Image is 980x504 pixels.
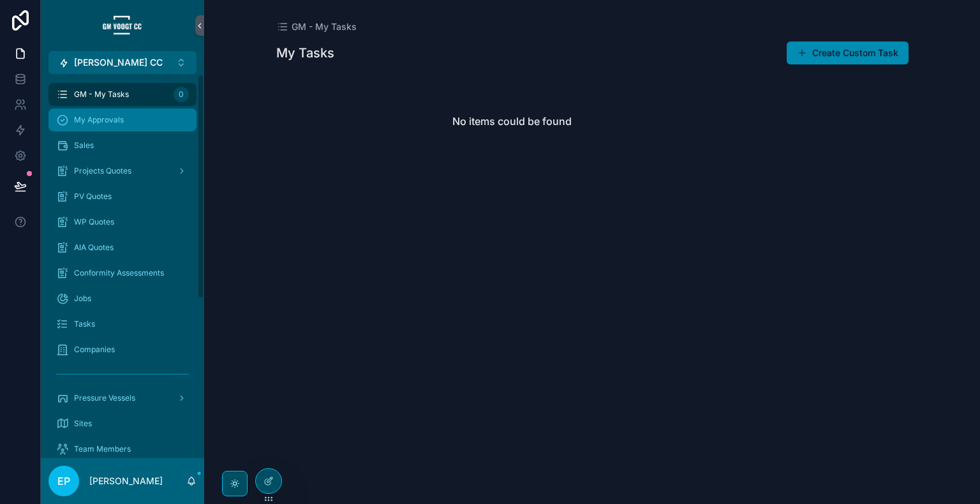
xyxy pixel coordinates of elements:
span: My Approvals [74,115,124,125]
span: GM - My Tasks [74,89,129,100]
button: Create Custom Task [787,41,909,64]
span: Sites [74,419,92,429]
a: GM - My Tasks0 [48,83,197,106]
span: [PERSON_NAME] CC [74,56,163,69]
span: AIA Quotes [74,242,114,253]
img: App logo [102,15,143,36]
a: AIA Quotes [48,236,197,259]
a: PV Quotes [48,185,197,208]
span: EP [57,473,70,489]
button: Select Button [48,51,197,74]
span: Pressure Vessels [74,393,135,403]
span: PV Quotes [74,191,112,202]
a: Companies [48,338,197,361]
a: My Approvals [48,108,197,131]
a: Sales [48,134,197,157]
a: WP Quotes [48,211,197,233]
span: Projects Quotes [74,166,131,176]
span: WP Quotes [74,217,114,227]
a: Team Members [48,438,197,461]
h1: My Tasks [276,44,334,62]
p: [PERSON_NAME] [89,475,163,487]
a: Tasks [48,313,197,336]
a: Pressure Vessels [48,387,197,410]
span: Jobs [74,293,91,304]
span: GM - My Tasks [292,20,357,33]
span: Conformity Assessments [74,268,164,278]
span: Team Members [74,444,131,454]
div: scrollable content [41,74,204,458]
span: Tasks [74,319,95,329]
a: Jobs [48,287,197,310]
a: Projects Quotes [48,159,197,182]
h2: No items could be found [452,114,572,129]
a: Conformity Assessments [48,262,197,285]
a: GM - My Tasks [276,20,357,33]
span: Sales [74,140,94,151]
span: Companies [74,345,115,355]
a: Sites [48,412,197,435]
div: 0 [174,87,189,102]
